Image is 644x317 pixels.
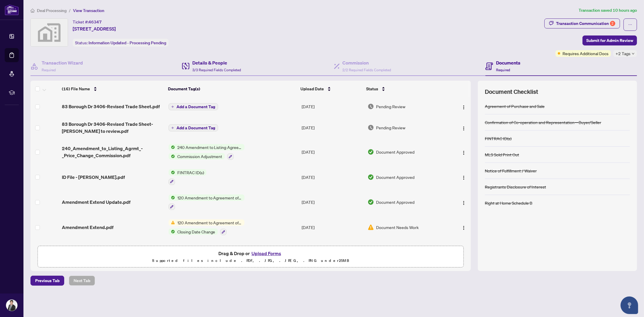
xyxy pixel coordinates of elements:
[299,240,365,265] td: [DATE]
[62,174,125,181] span: ID File - [PERSON_NAME].pdf
[368,149,374,155] img: Document Status
[35,276,60,285] span: Previous Tab
[6,300,17,311] img: Profile Icon
[461,175,466,180] img: Logo
[42,68,56,72] span: Required
[5,4,19,15] img: logo
[485,119,601,126] div: Confirmation of Co-operation and Representation—Buyer/Seller
[616,50,631,57] span: +2 Tags
[37,8,67,13] span: Deal Processing
[62,86,90,92] span: (16) File Name
[628,23,632,27] span: ellipsis
[461,226,466,230] img: Logo
[42,59,83,66] h4: Transaction Wizard
[171,126,174,129] span: plus
[496,59,520,66] h4: Documents
[299,165,365,190] td: [DATE]
[73,8,104,13] span: View Transaction
[69,7,71,14] li: /
[89,40,166,45] span: Information Updated - Processing Pending
[368,174,374,180] img: Document Status
[366,86,378,92] span: Status
[621,296,638,314] button: Open asap
[579,7,637,14] article: Transaction saved 10 hours ago
[41,257,460,264] p: Supported files include .PDF, .JPG, .JPEG, .PNG under 25 MB
[62,145,164,159] span: 240_Amendment_to_Listing_Agrmt_-_Price_Change_Commission.pdf
[485,184,546,190] div: Registrants Disclosure of Interest
[176,105,215,109] span: Add a Document Tag
[368,224,374,230] img: Document Status
[299,116,365,139] td: [DATE]
[299,139,365,165] td: [DATE]
[175,153,225,160] span: Commission Adjustment
[461,126,466,131] img: Logo
[298,81,364,97] th: Upload Date
[169,169,175,176] img: Status Icon
[73,18,102,25] div: Ticket #:
[368,103,374,110] img: Document Status
[459,147,468,157] button: Logo
[582,35,637,45] button: Submit for Admin Review
[166,81,298,97] th: Document Tag(s)
[461,201,466,205] img: Logo
[169,124,218,131] button: Add a Document Tag
[632,52,635,55] span: down
[31,19,68,46] img: svg%3e
[169,219,244,235] button: Status Icon120 Amendment to Agreement of Purchase and SaleStatus IconClosing Date Change
[218,250,283,257] span: Drag & Drop or
[175,228,218,235] span: Closing Date Change
[62,103,160,110] span: 83 Borough Dr 3406-Revised Trade Sheet.pdf
[586,36,633,45] span: Submit for Admin Review
[563,50,609,57] span: Requires Additional Docs
[299,215,365,240] td: [DATE]
[192,59,241,66] h4: Details & People
[250,250,283,257] button: Upload Forms
[299,190,365,215] td: [DATE]
[376,149,415,155] span: Document Approved
[459,197,468,207] button: Logo
[30,276,64,286] button: Previous Tab
[300,86,324,92] span: Upload Date
[376,199,415,205] span: Document Approved
[368,124,374,131] img: Document Status
[610,21,615,26] div: 2
[169,103,218,110] button: Add a Document Tag
[485,135,512,142] div: FINTRAC ID(s)
[30,9,35,13] span: home
[89,19,102,25] span: 46347
[459,102,468,111] button: Logo
[376,124,406,131] span: Pending Review
[169,219,175,226] img: Status Icon
[171,105,174,108] span: plus
[169,169,206,185] button: Status IconFINTRAC ID(s)
[368,199,374,205] img: Document Status
[343,59,391,66] h4: Commission
[485,103,545,109] div: Agreement of Purchase and Sale
[496,68,510,72] span: Required
[192,68,241,72] span: 3/3 Required Fields Completed
[60,81,166,97] th: (16) File Name
[343,68,391,72] span: 2/2 Required Fields Completed
[485,167,537,174] div: Notice of Fulfillment / Waiver
[73,25,116,32] span: [STREET_ADDRESS]
[364,81,446,97] th: Status
[175,169,206,176] span: FINTRAC ID(s)
[62,224,113,231] span: Amendment Extend.pdf
[169,194,175,201] img: Status Icon
[169,153,175,160] img: Status Icon
[556,19,615,28] div: Transaction Communication
[459,223,468,232] button: Logo
[544,18,620,28] button: Transaction Communication2
[62,121,164,135] span: 83 Borough Dr 3406-Revised Trade Sheet-[PERSON_NAME] to review.pdf
[485,151,519,158] div: MLS Sold Print Out
[376,174,415,180] span: Document Approved
[38,246,463,268] span: Drag & Drop orUpload FormsSupported files include .PDF, .JPG, .JPEG, .PNG under25MB
[175,144,244,150] span: 240 Amendment to Listing Agreement - Authority to Offer for Sale Price Change/Extension/Amendment(s)
[376,224,419,230] span: Document Needs Work
[73,39,169,47] div: Status:
[169,144,244,160] button: Status Icon240 Amendment to Listing Agreement - Authority to Offer for Sale Price Change/Extensio...
[485,200,532,206] div: Right at Home Schedule B
[461,105,466,110] img: Logo
[169,144,175,150] img: Status Icon
[175,219,244,226] span: 120 Amendment to Agreement of Purchase and Sale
